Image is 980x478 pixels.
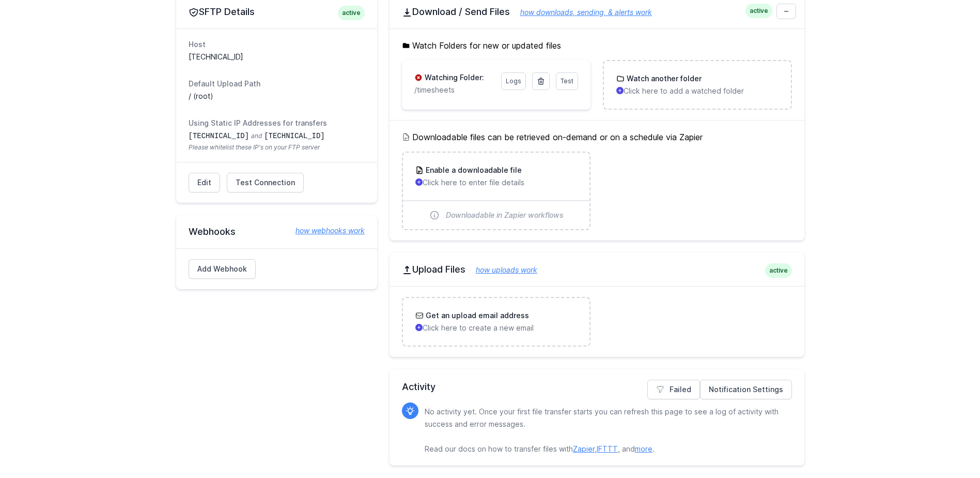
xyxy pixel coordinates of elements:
h2: Webhooks [189,226,365,238]
a: IFTTT [597,444,618,453]
span: active [338,6,365,20]
code: [TECHNICAL_ID] [189,132,250,140]
a: how uploads work [465,265,537,274]
a: Watch another folder Click here to add a watched folder [604,61,790,109]
p: No activity yet. Once your first file transfer starts you can refresh this page to see a log of a... [425,406,784,455]
h5: Watch Folders for new or updated files [402,39,792,52]
dt: Host [189,39,365,50]
dd: / (root) [189,91,365,101]
a: more [635,444,652,453]
a: Notification Settings [700,380,792,399]
a: how webhooks work [285,226,365,236]
span: Please whitelist these IP's on your FTP server [189,143,365,152]
p: Click here to enter file details [415,177,577,188]
span: active [745,4,772,18]
p: /timesheets [414,85,495,95]
h2: Download / Send Files [402,6,792,18]
dd: [TECHNICAL_ID] [189,52,365,62]
dt: Default Upload Path [189,79,365,89]
a: Enable a downloadable file Click here to enter file details Downloadable in Zapier workflows [403,153,589,229]
h3: Watch another folder [625,73,702,84]
h3: Watching Folder: [423,72,484,83]
iframe: Drift Widget Chat Controller [928,426,968,466]
a: Add Webhook [189,259,256,279]
a: Zapier [573,444,595,453]
span: active [765,263,792,278]
h2: SFTP Details [189,6,365,18]
p: Click here to add a watched folder [616,86,778,96]
span: Downloadable in Zapier workflows [446,210,564,220]
p: Click here to create a new email [415,323,577,333]
h5: Downloadable files can be retrieved on-demand or on a schedule via Zapier [402,131,792,143]
h3: Enable a downloadable file [424,165,522,175]
span: Test [561,77,573,85]
a: Logs [501,72,526,90]
span: Test Connection [236,177,295,188]
a: Get an upload email address Click here to create a new email [403,298,589,346]
a: Edit [189,173,220,192]
h2: Upload Files [402,263,792,276]
code: [TECHNICAL_ID] [264,132,325,140]
a: how downloads, sending, & alerts work [510,8,652,17]
dt: Using Static IP Addresses for transfers [189,118,365,128]
span: and [251,132,262,140]
h2: Activity [402,380,792,394]
a: Failed [647,380,700,399]
a: Test [556,72,578,90]
a: Test Connection [227,173,304,192]
h3: Get an upload email address [424,310,529,321]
